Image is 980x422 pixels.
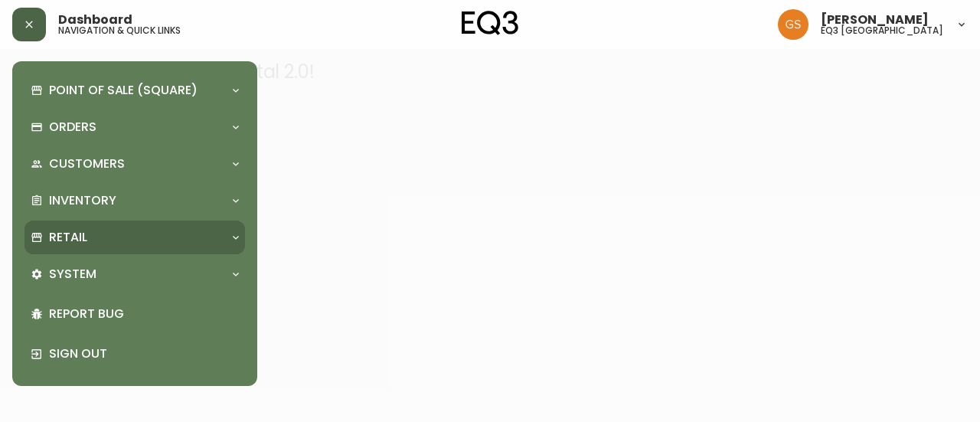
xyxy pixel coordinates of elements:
[58,14,132,26] span: Dashboard
[49,82,198,99] p: Point of Sale (Square)
[821,14,929,26] span: [PERSON_NAME]
[49,229,87,246] p: Retail
[24,221,245,254] div: Retail
[49,306,239,322] p: Report Bug
[49,155,125,172] p: Customers
[49,192,116,209] p: Inventory
[24,110,245,144] div: Orders
[24,184,245,218] div: Inventory
[821,26,943,35] h5: eq3 [GEOGRAPHIC_DATA]
[49,266,96,283] p: System
[778,9,808,40] img: 6b403d9c54a9a0c30f681d41f5fc2571
[24,334,245,374] div: Sign Out
[58,26,181,35] h5: navigation & quick links
[24,147,245,181] div: Customers
[24,257,245,291] div: System
[49,345,239,362] p: Sign Out
[49,119,96,136] p: Orders
[462,11,518,35] img: logo
[24,74,245,107] div: Point of Sale (Square)
[24,294,245,334] div: Report Bug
